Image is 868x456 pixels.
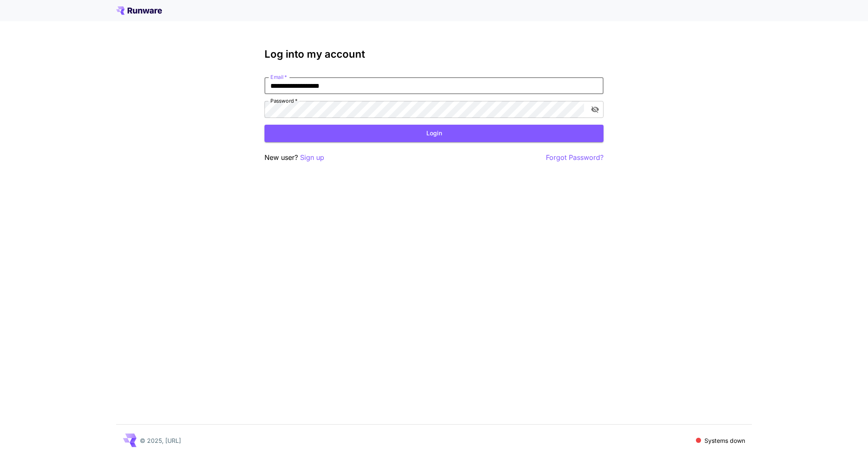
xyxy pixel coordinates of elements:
label: Email [270,73,287,81]
p: © 2025, [URL] [140,436,181,445]
p: New user? [264,152,324,163]
h3: Log into my account [264,48,604,60]
button: Sign up [300,152,324,163]
button: toggle password visibility [587,102,603,117]
button: Login [264,125,604,142]
p: Systems down [704,436,745,445]
label: Password [270,97,298,104]
button: Forgot Password? [546,152,604,163]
